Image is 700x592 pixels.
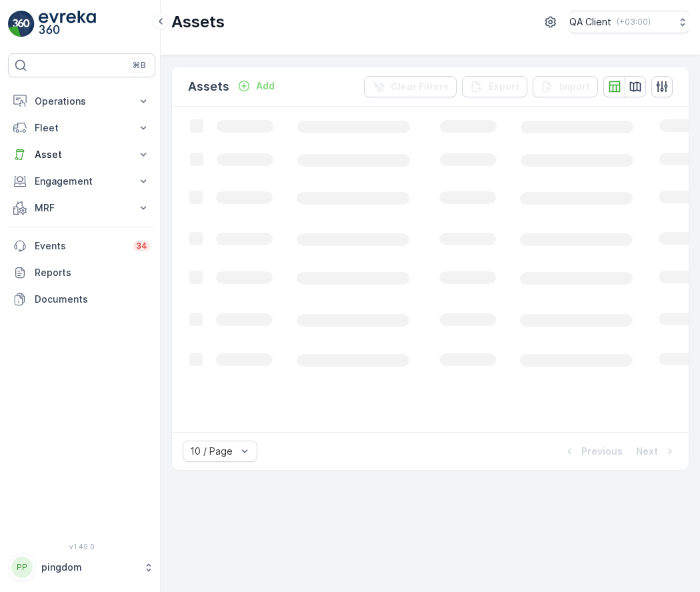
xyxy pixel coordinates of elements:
[8,11,35,37] img: logo
[8,88,155,115] button: Operations
[635,443,678,459] button: Next
[561,443,624,459] button: Previous
[35,266,150,279] p: Reports
[8,553,155,581] button: PPpingdom
[8,141,155,168] button: Asset
[11,557,33,578] div: PP
[188,77,229,96] p: Assets
[8,233,155,259] a: Events34
[35,175,129,188] p: Engagement
[489,80,519,93] p: Export
[569,15,611,29] p: QA Client
[136,241,147,251] p: 34
[617,17,651,27] p: ( +03:00 )
[569,11,689,33] button: QA Client(+03:00)
[35,148,129,161] p: Asset
[171,11,225,33] p: Assets
[8,286,155,313] a: Documents
[559,80,590,93] p: Import
[364,76,457,97] button: Clear Filters
[8,195,155,221] button: MRF
[636,445,658,458] p: Next
[35,121,129,135] p: Fleet
[462,76,527,97] button: Export
[35,293,150,306] p: Documents
[581,445,623,458] p: Previous
[232,78,280,94] button: Add
[35,201,129,215] p: MRF
[8,543,155,551] span: v 1.49.0
[133,60,146,71] p: ⌘B
[533,76,598,97] button: Import
[35,95,129,108] p: Operations
[35,239,125,253] p: Events
[8,115,155,141] button: Fleet
[8,168,155,195] button: Engagement
[8,259,155,286] a: Reports
[256,79,275,93] p: Add
[391,80,449,93] p: Clear Filters
[39,11,96,37] img: logo_light-DOdMpM7g.png
[41,561,137,574] p: pingdom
